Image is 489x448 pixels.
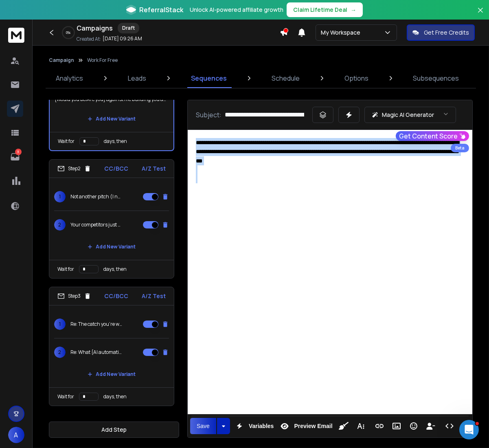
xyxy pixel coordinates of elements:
[87,57,118,64] p: Work For Free
[103,266,127,272] p: days, then
[272,73,300,83] p: Schedule
[49,57,74,64] button: Campaign
[66,30,71,35] p: 0 %
[57,165,91,172] div: Step 2
[423,418,439,434] button: Insert Unsubscribe Link
[353,418,368,434] button: More Text
[105,165,129,173] p: CC/BCC
[364,107,456,123] button: Magic AI Generator
[54,318,66,330] span: 1
[49,64,174,151] li: Step1CC/BCCA/Z Test{Would you be|Are you} against me building you an AI automation system?Add New...
[232,418,276,434] button: Variables
[128,73,146,83] p: Leads
[191,73,227,83] p: Sequences
[57,393,74,400] p: Wait for
[340,68,373,88] a: Options
[58,138,75,145] p: Wait for
[103,393,127,400] p: days, then
[321,29,364,37] p: My Workspace
[8,427,24,443] button: A
[396,131,469,141] button: Get Content Score
[77,23,113,33] h1: Campaigns
[142,165,166,173] p: A/Z Test
[49,287,174,406] li: Step3CC/BCCA/Z Test1Re: The catch you're wondering about2Re: What {AI automations|AI|AI enhanced-...
[190,418,216,434] button: Save
[267,68,305,88] a: Schedule
[70,349,123,356] p: Re: What {AI automations|AI|AI enhanced-workflows} can do for you {in a week|by [DATE]}
[247,423,276,430] span: Variables
[142,292,166,300] p: A/Z Test
[54,191,66,202] span: 1
[475,5,486,24] button: Close banner
[56,73,83,83] p: Analytics
[103,35,142,42] p: [DATE] 09:26 AM
[382,111,434,119] p: Magic AI Generator
[123,68,151,88] a: Leads
[81,366,142,382] button: Add New Variant
[81,111,142,127] button: Add New Variant
[81,239,142,255] button: Add New Variant
[292,423,334,430] span: Preview Email
[49,422,179,438] button: Add Step
[7,149,23,165] a: 3
[406,418,421,434] button: Emoticons
[287,2,363,17] button: Claim Lifetime Deal→
[424,29,469,37] p: Get Free Credits
[104,138,127,145] p: days, then
[139,5,183,15] span: ReferralStack
[54,347,66,358] span: 2
[118,23,139,33] div: Draft
[407,24,475,41] button: Get Free Credits
[451,144,469,152] div: Beta
[70,321,123,327] p: Re: The catch you're wondering about
[413,73,459,83] p: Subsequences
[105,292,129,300] p: CC/BCC
[408,68,464,88] a: Subsequences
[49,159,174,279] li: Step2CC/BCCA/Z Test1Not another pitch (I need to tell you something)2Your competitors just automa...
[372,418,387,434] button: Insert Link (Ctrl+K)
[51,68,88,88] a: Analytics
[15,149,22,155] p: 3
[190,6,283,14] p: Unlock AI-powered affiliate growth
[70,193,123,200] p: Not another pitch (I need to tell you something)
[186,68,232,88] a: Sequences
[277,418,334,434] button: Preview Email
[196,110,221,120] p: Subject:
[389,418,404,434] button: Insert Image (Ctrl+P)
[57,266,74,272] p: Wait for
[344,73,368,83] p: Options
[77,36,101,42] p: Created At:
[70,222,123,228] p: Your competitors just automated your job
[54,219,66,231] span: 2
[57,292,91,300] div: Step 3
[351,6,356,14] span: →
[459,420,479,439] iframe: Intercom live chat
